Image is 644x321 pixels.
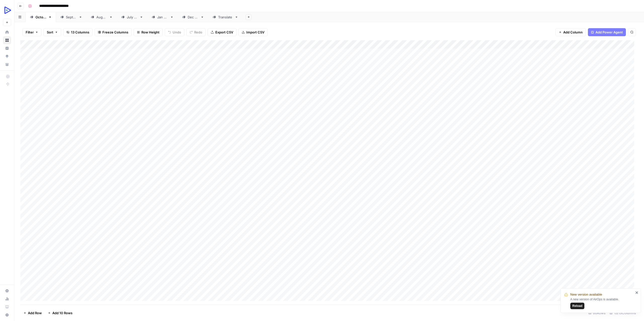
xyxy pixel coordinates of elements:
button: Reload [570,303,584,309]
span: Row Height [141,30,159,35]
div: A new version of AirOps is available. [570,297,634,309]
div: 60 Rows [586,309,608,317]
a: Your Data [3,60,11,68]
a: [DATE] [147,12,178,22]
a: [DATE] [178,12,208,22]
a: Usage [3,295,11,303]
button: Redo [186,28,206,36]
button: Export CSV [208,28,236,36]
a: [DATE] [117,12,147,22]
div: Translate [218,15,233,20]
span: Add Power Agent [595,30,623,35]
button: Row Height [134,28,163,36]
a: [DATE] [87,12,117,22]
span: Export CSV [215,30,233,35]
button: Undo [165,28,184,36]
span: Undo [173,30,181,35]
button: close [635,291,639,295]
div: [DATE] [157,15,168,20]
span: 13 Columns [71,30,89,35]
span: Filter [26,30,34,35]
div: 13/13 Columns [608,309,638,317]
div: [DATE] [188,15,198,20]
span: Add 10 Rows [52,310,72,315]
button: Add Column [555,28,586,36]
button: 13 Columns [63,28,93,36]
span: Sort [47,30,53,35]
span: Add Row [28,310,42,315]
a: Browse [3,36,11,44]
button: Add Row [20,309,45,317]
a: Learning Hub [3,303,11,311]
div: [DATE] [127,15,138,20]
span: New version available [570,292,602,297]
a: Home [3,28,11,36]
a: [DATE] [26,12,56,22]
span: Reload [572,304,582,308]
button: Freeze Columns [95,28,132,36]
button: Workspace: OpenReplay [3,4,11,17]
div: [DATE] [66,15,77,20]
a: [DATE] [56,12,87,22]
a: Insights [3,44,11,52]
div: [DATE] [96,15,107,20]
button: Sort [44,28,61,36]
button: Import CSV [238,28,268,36]
button: Help + Support [3,311,11,319]
a: Opportunities [3,52,11,60]
span: Add Column [563,30,583,35]
button: Add 10 Rows [45,309,75,317]
span: Freeze Columns [102,30,128,35]
span: Redo [194,30,202,35]
img: OpenReplay Logo [3,6,12,15]
span: Import CSV [246,30,264,35]
button: Add Power Agent [588,28,626,36]
button: Filter [22,28,42,36]
a: Settings [3,287,11,295]
a: Translate [208,12,243,22]
div: [DATE] [35,15,46,20]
